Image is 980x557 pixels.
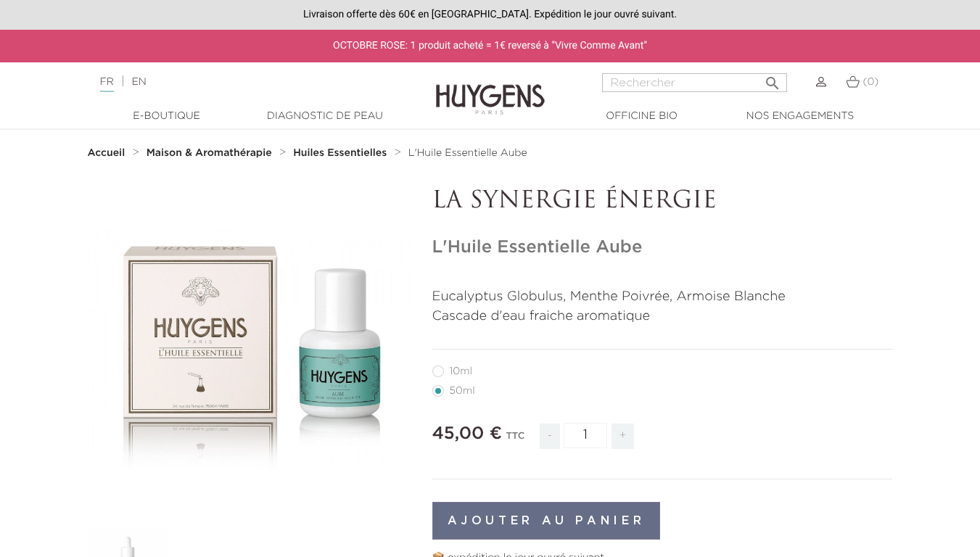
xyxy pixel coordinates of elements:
[147,147,276,159] a: Maison & Aromathérapie
[432,385,493,397] label: 50ml
[293,148,387,158] strong: Huiles Essentielles
[131,77,146,87] a: EN
[540,424,560,449] span: -
[252,109,398,124] a: Diagnostic de peau
[408,148,527,158] span: L'Huile Essentielle Aube
[764,70,781,88] i: 
[432,188,893,215] p: LA SYNERGIE ÉNERGIE
[432,307,893,326] p: Cascade d'eau fraiche aromatique
[436,61,545,117] img: Huygens
[293,147,390,159] a: Huiles Essentielles
[862,77,878,87] span: (0)
[612,424,635,449] span: +
[564,423,607,448] input: Quantité
[94,109,239,124] a: E-Boutique
[408,147,527,159] a: L'Huile Essentielle Aube
[432,502,661,540] button: Ajouter au panier
[432,366,490,377] label: 10ml
[88,148,125,158] strong: Accueil
[147,148,272,158] strong: Maison & Aromathérapie
[432,425,502,442] span: 45,00 €
[88,147,128,159] a: Accueil
[569,109,715,124] a: Officine Bio
[93,73,398,91] div: |
[602,73,787,92] input: Rechercher
[759,69,786,88] button: 
[728,109,873,124] a: Nos engagements
[100,77,114,92] a: FR
[432,287,893,307] p: Eucalyptus Globulus, Menthe Poivrée, Armoise Blanche
[506,421,524,460] div: TTC
[432,237,893,258] h1: L'Huile Essentielle Aube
